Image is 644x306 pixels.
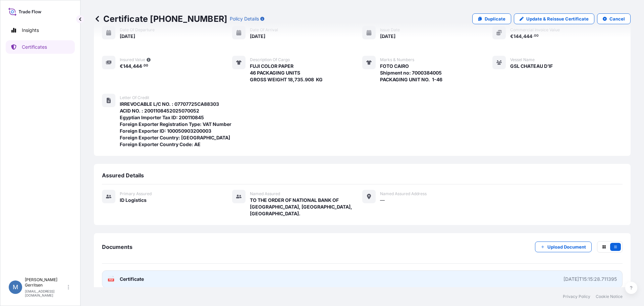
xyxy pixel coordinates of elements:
[563,276,617,282] div: [DATE]T15:15:28.711395
[120,57,145,62] span: Insured Value
[102,270,623,288] a: PDFCertificate[DATE]T15:15:28.711395
[25,289,66,297] p: [EMAIL_ADDRESS][DOMAIN_NAME]
[102,172,144,179] span: Assured Details
[510,57,535,62] span: Vessel Name
[6,24,75,37] a: Insights
[230,15,259,22] p: Policy Details
[380,57,414,62] span: Marks & Numbers
[22,27,39,34] p: Insights
[120,191,152,196] span: Primary assured
[102,244,132,250] span: Documents
[250,57,290,62] span: Description of cargo
[597,13,631,24] button: Cancel
[120,95,149,100] span: Letter of Credit
[535,242,592,252] button: Upload Document
[22,44,47,50] p: Certificates
[131,64,133,69] span: ,
[596,294,623,299] a: Cookie Notice
[472,13,511,24] a: Duplicate
[142,64,143,67] span: .
[380,191,427,196] span: Named Assured Address
[133,64,142,69] span: 444
[547,244,586,250] p: Upload Document
[250,63,323,83] span: FUJI COLOR PAPER 46 PACKAGING UNITS GROSS WEIGHT 18,735.908 KG
[6,40,75,54] a: Certificates
[120,276,144,282] span: Certificate
[120,64,123,69] span: €
[526,15,589,22] p: Update & Reissue Certificate
[510,63,553,70] span: GSL CHATEAU D’IF
[120,101,231,148] span: IRREVOCABLE L/C NO. : 07707725CA88303 ACID NO. : 2001108452025070052 Egyptian Importer Tax ID: 20...
[94,13,227,24] p: Certificate [PHONE_NUMBER]
[13,284,18,291] span: M
[25,277,66,288] p: [PERSON_NAME] Gerritsen
[514,13,594,24] a: Update & Reissue Certificate
[380,197,385,204] span: —
[250,191,280,196] span: Named Assured
[123,64,131,69] span: 144
[380,63,442,83] span: FOTO CAIRO Shipment no: 7000384005 PACKAGING UNIT NO. 1-46
[250,197,362,217] span: TO THE ORDER OF NATIONAL BANK OF [GEOGRAPHIC_DATA], [GEOGRAPHIC_DATA], [GEOGRAPHIC_DATA].
[609,15,625,22] p: Cancel
[109,279,113,281] text: PDF
[485,15,505,22] p: Duplicate
[120,197,147,204] span: ID Logistics
[563,294,590,299] a: Privacy Policy
[144,64,148,67] span: 00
